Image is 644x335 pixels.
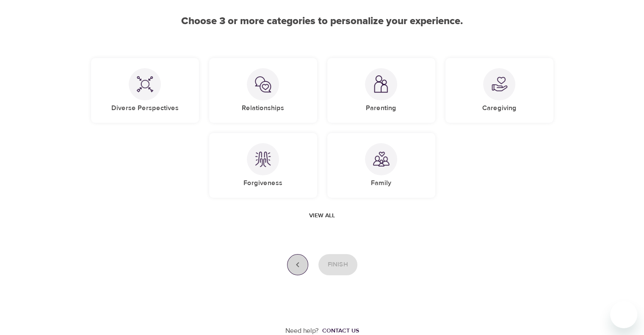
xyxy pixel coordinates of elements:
[111,104,179,113] h5: Diverse Perspectives
[306,208,338,224] button: View all
[242,104,284,113] h5: Relationships
[91,58,199,123] div: Diverse PerspectivesDiverse Perspectives
[209,133,317,198] div: ForgivenessForgiveness
[610,301,637,328] iframe: Button to launch messaging window
[327,58,435,123] div: ParentingParenting
[491,76,508,93] img: Caregiving
[243,179,282,188] h5: Forgiveness
[445,58,553,123] div: CaregivingCaregiving
[319,327,359,335] a: Contact us
[209,58,317,123] div: RelationshipsRelationships
[91,15,553,28] h2: Choose 3 or more categories to personalize your experience.
[366,104,396,113] h5: Parenting
[254,76,271,93] img: Relationships
[373,75,390,93] img: Parenting
[373,151,390,168] img: Family
[482,104,517,113] h5: Caregiving
[371,179,391,188] h5: Family
[254,151,271,168] img: Forgiveness
[136,76,153,93] img: Diverse Perspectives
[322,327,359,335] div: Contact us
[309,210,335,221] span: View all
[327,133,435,198] div: FamilyFamily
